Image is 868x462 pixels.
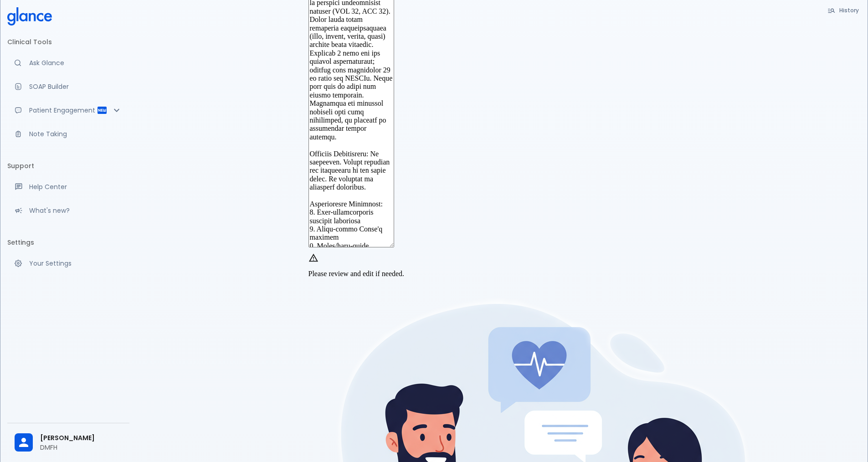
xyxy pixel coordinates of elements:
p: DMFH [40,443,122,452]
a: Docugen: Compose a clinical documentation in seconds [7,77,129,97]
p: Ask Glance [29,58,122,67]
div: Please review and edit if needed. [308,266,697,282]
div: [PERSON_NAME]DMFH [7,427,129,458]
button: History [823,4,864,17]
li: Support [7,155,129,177]
div: Patient Reports & Referrals [7,100,129,120]
p: Help Center [29,182,122,191]
div: Recent updates and feature releases [7,200,129,221]
p: Patient Engagement [29,106,97,115]
span: [PERSON_NAME] [40,433,122,443]
li: Settings [7,231,129,253]
p: Note Taking [29,129,122,139]
a: Get help from our support team [7,177,129,197]
li: Clinical Tools [7,31,129,53]
a: Moramiz: Find ICD10AM codes instantly [7,53,129,73]
p: What's new? [29,206,122,215]
p: SOAP Builder [29,82,122,91]
a: Advanced note-taking [7,124,129,144]
p: Your Settings [29,259,122,268]
a: Manage your settings [7,253,129,273]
